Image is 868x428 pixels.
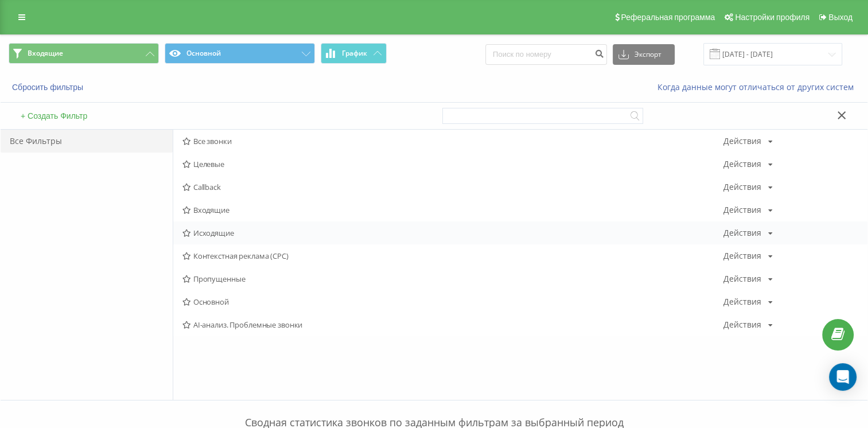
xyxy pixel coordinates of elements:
span: Callback [182,183,723,191]
span: Исходящие [182,229,723,237]
button: Сбросить фильтры [9,82,89,92]
button: Входящие [9,43,159,64]
span: Пропущенные [182,275,723,283]
input: Поиск по номеру [485,44,607,65]
div: Действия [723,321,761,329]
span: Целевые [182,160,723,168]
div: Действия [723,206,761,214]
span: Основной [182,298,723,306]
span: Контекстная реклама (CPC) [182,252,723,260]
button: + Создать Фильтр [17,111,91,121]
span: AI-анализ. Проблемные звонки [182,321,723,329]
span: График [342,49,367,57]
span: Настройки профиля [735,13,809,22]
div: Open Intercom Messenger [829,363,857,391]
span: Выход [828,13,853,22]
div: Действия [723,275,761,283]
button: Закрыть [834,110,850,122]
button: Экспорт [613,44,675,65]
button: Основной [165,43,315,64]
span: Все звонки [182,137,723,145]
div: Действия [723,160,761,168]
a: Когда данные могут отличаться от других систем [657,81,859,92]
span: Реферальная программа [621,13,715,22]
button: График [321,43,387,64]
div: Действия [723,298,761,306]
div: Действия [723,252,761,260]
div: Действия [723,183,761,191]
span: Входящие [28,49,63,58]
span: Входящие [182,206,723,214]
div: Действия [723,137,761,145]
div: Действия [723,229,761,237]
div: Все Фильтры [1,130,173,153]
